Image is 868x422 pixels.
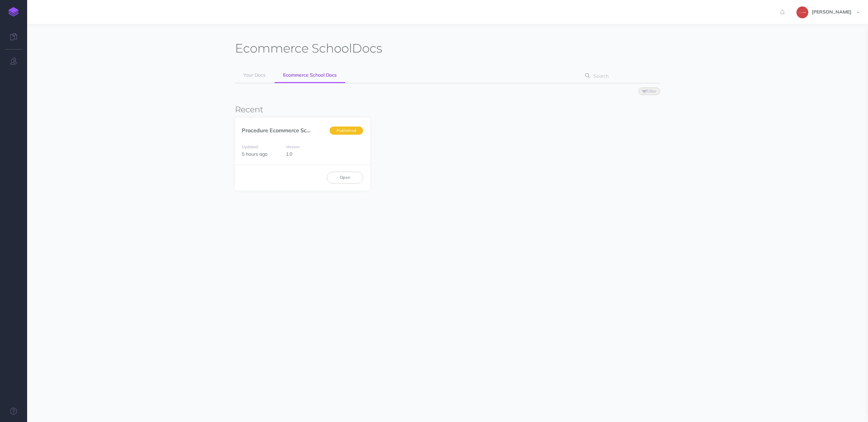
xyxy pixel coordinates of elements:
[591,70,649,82] input: Search
[242,127,311,134] a: Procedure Ecommerce Sc...
[796,6,808,18] img: 272305e6071d9c425e97da59a84c7026.jpg
[243,72,265,78] span: Your Docs
[327,172,363,183] a: Open
[242,151,268,157] span: 5 hours ago
[8,7,19,17] img: logo-mark.svg
[808,9,855,15] span: [PERSON_NAME]
[286,151,292,157] span: 1.0
[235,41,352,56] span: Ecommerce School
[286,144,300,149] small: Version:
[275,68,345,83] a: Ecommerce School Docs
[235,41,382,56] h1: Docs
[235,105,660,114] h3: Recent
[638,88,660,95] button: Filter
[235,68,274,83] a: Your Docs
[242,144,259,149] small: Updated:
[283,72,337,78] span: Ecommerce School Docs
